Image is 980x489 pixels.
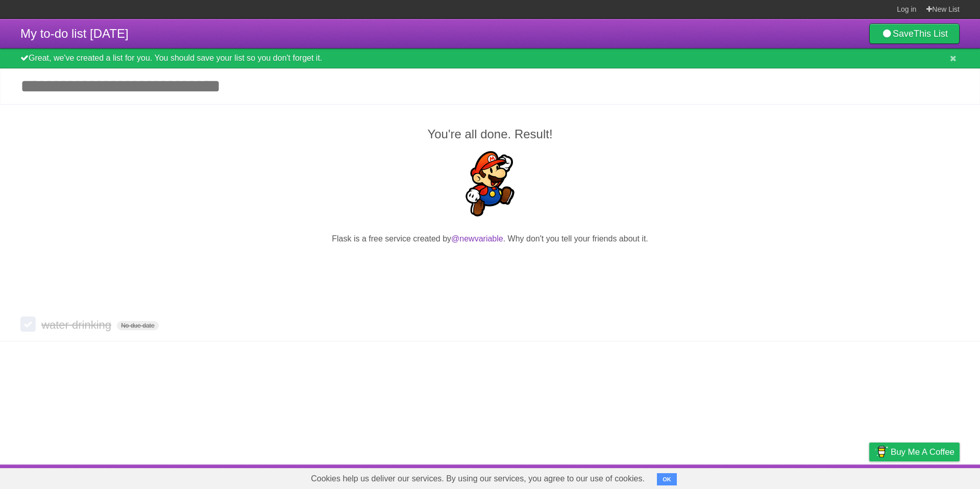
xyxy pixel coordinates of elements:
a: Buy me a coffee [869,443,960,461]
span: No due date [117,321,158,330]
a: SaveThis List [869,23,960,44]
span: water drinking [41,319,114,331]
a: About [733,467,755,486]
a: Terms [821,467,844,486]
img: Super Mario [457,151,523,216]
b: This List [914,29,948,39]
p: Flask is a free service created by . Why don't you tell your friends about it. [20,233,960,245]
span: Buy me a coffee [891,443,954,461]
img: Buy me a coffee [874,443,888,460]
a: Developers [767,467,808,486]
span: Cookies help us deliver our services. By using our services, you agree to our use of cookies. [301,469,655,489]
a: @newvariable [451,234,503,243]
a: Suggest a feature [895,467,960,486]
iframe: X Post Button [472,258,509,272]
button: OK [657,473,677,485]
label: Done [20,316,36,332]
h2: You're all done. Result! [20,125,960,143]
span: My to-do list [DATE] [20,27,129,40]
a: Privacy [856,467,883,486]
